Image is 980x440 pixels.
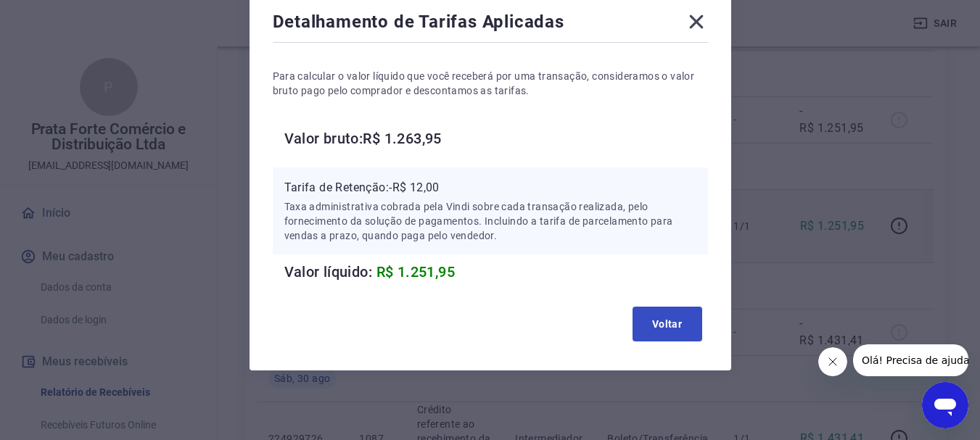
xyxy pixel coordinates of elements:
h6: Valor bruto: R$ 1.263,95 [284,127,708,150]
button: Voltar [633,307,702,341]
p: Para calcular o valor líquido que você receberá por uma transação, consideramos o valor bruto pag... [273,69,708,98]
span: Olá! Precisa de ajuda? [9,10,122,22]
iframe: Mensagem da empresa [853,344,968,376]
h6: Valor líquido: [284,260,708,283]
p: Tarifa de Retenção: -R$ 12,00 [284,179,696,196]
p: Taxa administrativa cobrada pela Vindi sobre cada transação realizada, pelo fornecimento da soluç... [284,199,696,243]
span: R$ 1.251,95 [376,263,455,281]
iframe: Fechar mensagem [818,347,847,376]
iframe: Botão para abrir a janela de mensagens [922,382,968,428]
div: Detalhamento de Tarifas Aplicadas [273,10,708,39]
